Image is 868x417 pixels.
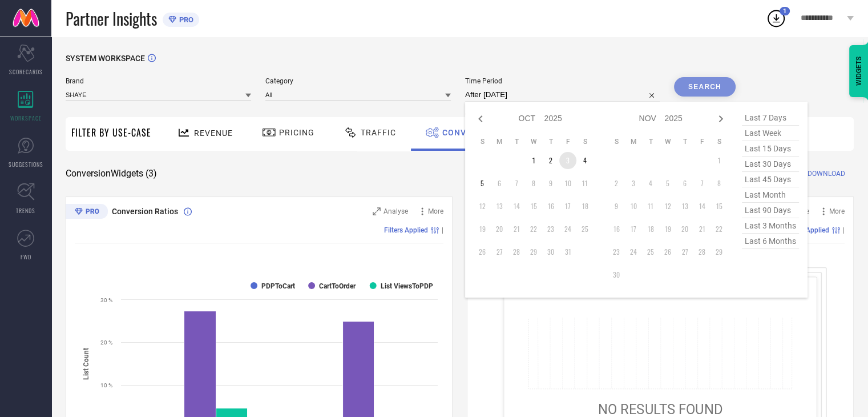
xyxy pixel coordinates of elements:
[319,282,356,290] text: CartToOrder
[642,175,659,192] td: Tue Nov 04 2025
[542,152,559,169] td: Thu Oct 02 2025
[559,152,576,169] td: Fri Oct 03 2025
[608,198,625,215] td: Sun Nov 09 2025
[808,168,845,179] span: DOWNLOAD
[710,243,728,260] td: Sat Nov 29 2025
[66,168,157,179] span: Conversion Widgets ( 3 )
[608,266,625,283] td: Sun Nov 30 2025
[428,207,443,215] span: More
[829,207,845,215] span: More
[625,137,642,146] th: Monday
[542,175,559,192] td: Thu Oct 09 2025
[508,220,525,238] td: Tue Oct 21 2025
[714,112,728,126] div: Next month
[508,137,525,146] th: Tuesday
[474,220,491,238] td: Sun Oct 19 2025
[693,198,710,215] td: Fri Nov 14 2025
[525,220,542,238] td: Wed Oct 22 2025
[474,243,491,260] td: Sun Oct 26 2025
[66,77,251,85] span: Brand
[21,252,31,261] span: FWD
[176,15,193,24] span: PRO
[384,226,428,234] span: Filters Applied
[10,114,42,122] span: WORKSPACE
[525,137,542,146] th: Wednesday
[279,128,314,137] span: Pricing
[742,203,799,218] span: last 90 days
[525,198,542,215] td: Wed Oct 15 2025
[710,175,728,192] td: Sat Nov 08 2025
[576,175,594,192] td: Sat Oct 11 2025
[676,198,693,215] td: Thu Nov 13 2025
[542,243,559,260] td: Thu Oct 30 2025
[71,126,151,139] span: Filter By Use-Case
[843,226,845,234] span: |
[659,175,676,192] td: Wed Nov 05 2025
[576,220,594,238] td: Sat Oct 25 2025
[642,220,659,238] td: Tue Nov 18 2025
[525,152,542,169] td: Wed Oct 01 2025
[474,198,491,215] td: Sun Oct 12 2025
[608,175,625,192] td: Sun Nov 02 2025
[261,282,295,290] text: PDPToCart
[525,243,542,260] td: Wed Oct 29 2025
[465,88,660,102] input: Select time period
[383,207,408,215] span: Analyse
[194,129,233,138] span: Revenue
[474,137,491,146] th: Sunday
[710,220,728,238] td: Sat Nov 22 2025
[742,218,799,234] span: last 3 months
[508,175,525,192] td: Tue Oct 07 2025
[676,175,693,192] td: Thu Nov 06 2025
[576,198,594,215] td: Sat Oct 18 2025
[82,347,90,379] tspan: List Count
[373,207,381,215] svg: Zoom
[659,198,676,215] td: Wed Nov 12 2025
[659,137,676,146] th: Wednesday
[265,77,451,85] span: Category
[742,110,799,126] span: last 7 days
[381,282,433,290] text: List ViewsToPDP
[642,198,659,215] td: Tue Nov 11 2025
[783,7,786,15] span: 1
[693,175,710,192] td: Fri Nov 07 2025
[559,243,576,260] td: Fri Oct 31 2025
[693,137,710,146] th: Friday
[9,67,43,76] span: SCORECARDS
[710,152,728,169] td: Sat Nov 01 2025
[742,187,799,203] span: last month
[693,243,710,260] td: Fri Nov 28 2025
[491,220,508,238] td: Mon Oct 20 2025
[559,137,576,146] th: Friday
[66,204,108,221] div: Premium
[742,157,799,172] span: last 30 days
[659,243,676,260] td: Wed Nov 26 2025
[491,137,508,146] th: Monday
[625,175,642,192] td: Mon Nov 03 2025
[710,137,728,146] th: Saturday
[576,152,594,169] td: Sat Oct 04 2025
[742,126,799,141] span: last week
[465,77,660,85] span: Time Period
[100,382,112,388] text: 10 %
[710,198,728,215] td: Sat Nov 15 2025
[676,220,693,238] td: Thu Nov 20 2025
[625,198,642,215] td: Mon Nov 10 2025
[442,226,443,234] span: |
[693,220,710,238] td: Fri Nov 21 2025
[508,243,525,260] td: Tue Oct 28 2025
[542,220,559,238] td: Thu Oct 23 2025
[66,54,145,63] span: SYSTEM WORKSPACE
[442,128,498,137] span: Conversion
[742,234,799,249] span: last 6 months
[559,220,576,238] td: Fri Oct 24 2025
[766,8,786,29] div: Open download list
[491,175,508,192] td: Mon Oct 06 2025
[508,198,525,215] td: Tue Oct 14 2025
[542,198,559,215] td: Thu Oct 16 2025
[659,220,676,238] td: Wed Nov 19 2025
[559,175,576,192] td: Fri Oct 10 2025
[525,175,542,192] td: Wed Oct 08 2025
[491,198,508,215] td: Mon Oct 13 2025
[474,175,491,192] td: Sun Oct 05 2025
